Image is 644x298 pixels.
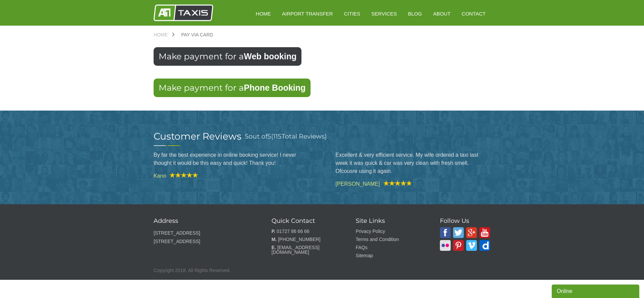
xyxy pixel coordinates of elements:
img: A1 Taxis Review [166,172,198,178]
a: Make payment for aWeb booking [154,47,301,66]
span: 5 [245,132,249,140]
a: Make payment for aPhone Booking [154,79,311,97]
strong: E. [271,245,276,250]
a: HOME [251,5,276,22]
a: Home [154,32,174,37]
strong: Phone Booking [244,83,305,92]
h3: out of ( Total Reviews) [245,131,327,141]
blockquote: By far the best experience in online booking service! I never thought it would be this easy and q... [154,146,309,172]
a: Airport Transfer [277,5,337,22]
a: Terms and Condition [356,237,399,242]
a: Cities [339,5,365,22]
cite: [PERSON_NAME] [335,180,490,187]
a: Contact [457,5,490,22]
strong: P. [271,229,275,234]
span: 5 [267,132,271,140]
img: A1 Taxis [154,4,213,21]
img: A1 Taxis [440,227,451,238]
strong: Web booking [244,52,296,61]
a: Services [367,5,402,22]
a: Privacy Policy [356,229,385,234]
a: 01727 86 66 66 [277,229,309,234]
p: [STREET_ADDRESS] [STREET_ADDRESS] [154,229,255,246]
h3: Site Links [356,218,423,224]
img: A1 Taxis Review [380,180,412,186]
p: Copyright 2018, All Rights Reserved. [154,266,490,275]
a: Blog [403,5,427,22]
a: [EMAIL_ADDRESS][DOMAIN_NAME] [271,245,319,255]
h3: Address [154,218,255,224]
a: Pay via Card [174,32,220,37]
a: [PHONE_NUMBER] [278,237,320,242]
h2: Customer Reviews [154,131,241,141]
strong: M. [271,237,277,242]
iframe: chat widget [552,283,641,298]
a: FAQs [356,245,367,250]
a: Sitemap [356,253,373,258]
blockquote: Excellent & very efficient service. My wife ordered a taxi last week it was quick & car was very ... [335,146,490,180]
h3: Follow Us [440,218,490,224]
span: 115 [273,132,282,140]
cite: Kano [154,172,309,179]
h3: Quick Contact [271,218,339,224]
a: About [428,5,455,22]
